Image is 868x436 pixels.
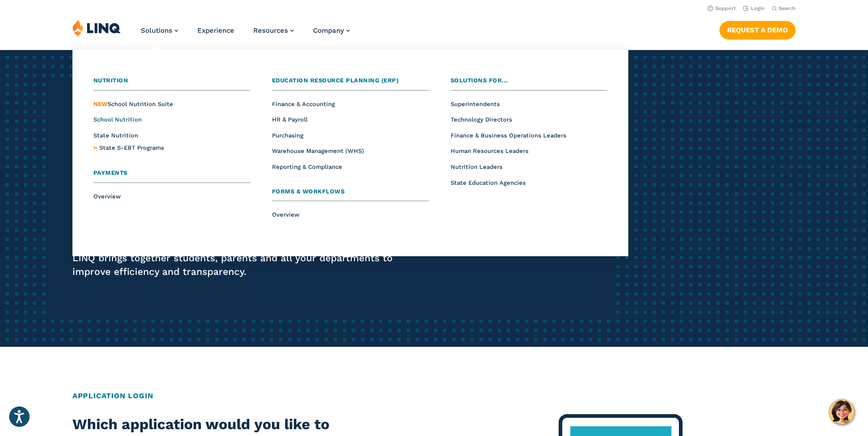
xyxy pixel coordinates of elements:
button: Hello, have a question? Let’s chat. [829,399,854,425]
a: Education Resource Planning (ERP) [272,76,429,91]
span: Solutions for... [451,77,508,84]
a: Payments [93,168,250,183]
a: Resources [253,26,294,35]
span: Resources [253,26,288,35]
h2: Application Login [72,390,796,401]
a: Login [743,5,765,11]
a: Reporting & Compliance [272,163,342,170]
span: Payments [93,169,128,176]
a: State Nutrition [93,132,138,139]
span: School Nutrition Suite [93,101,173,107]
a: Experience [197,26,234,35]
a: Overview [93,193,121,200]
a: NEWSchool Nutrition Suite [93,101,173,107]
nav: Button Navigation [719,19,796,39]
span: Nutrition [93,77,128,84]
span: Forms & Workflows [272,188,345,195]
a: Human Resources Leaders [451,147,529,154]
a: Request a Demo [719,21,796,39]
span: NEW [93,101,108,107]
a: Overview [272,211,299,218]
a: Nutrition [93,76,250,91]
a: HR & Payroll [272,116,308,123]
a: State S-EBT Programs [99,143,164,153]
a: School Nutrition [93,116,142,123]
a: State Education Agencies [451,179,526,186]
button: Open Search Bar [772,5,796,12]
span: State S-EBT Programs [99,144,164,151]
a: Superintendents [451,101,500,107]
img: LINQ | K‑12 Software [72,19,121,36]
span: Solutions [141,26,172,35]
a: Forms & Workflows [272,187,429,202]
p: LINQ brings together students, parents and all your departments to improve efficiency and transpa... [72,251,407,279]
a: Finance & Accounting [272,101,335,107]
span: Company [313,26,344,35]
a: Technology Directors [451,116,512,123]
span: Search [779,5,796,11]
a: Warehouse Management (WHS) [272,147,364,154]
nav: Primary Navigation [141,19,350,49]
span: Education Resource Planning (ERP) [272,77,399,84]
a: Solutions for... [451,76,607,91]
a: Company [313,26,350,35]
a: Support [708,5,736,11]
a: Purchasing [272,132,303,139]
a: Finance & Business Operations Leaders [451,132,566,139]
a: Solutions [141,26,178,35]
a: Nutrition Leaders [451,163,503,170]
